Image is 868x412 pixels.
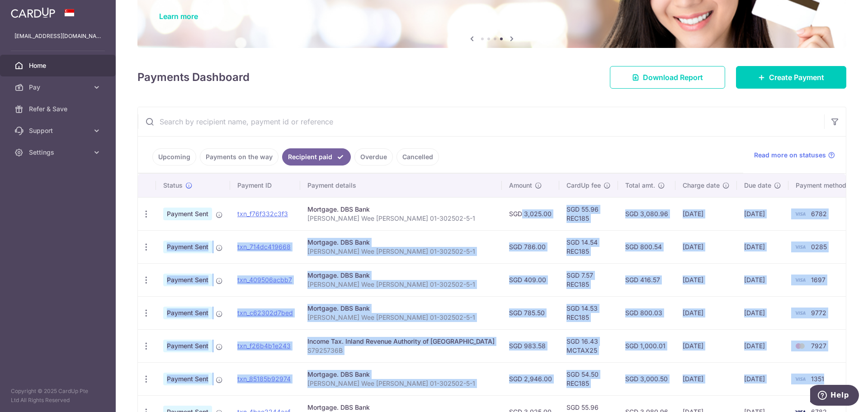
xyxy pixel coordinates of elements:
p: [PERSON_NAME] Wee [PERSON_NAME] 01-302502-5-1 [307,379,495,388]
td: SGD 800.03 [618,296,675,329]
span: Payment Sent [163,241,212,253]
td: [DATE] [675,263,737,296]
img: Bank Card [791,275,809,285]
p: [PERSON_NAME] Wee [PERSON_NAME] 01-302502-5-1 [307,313,495,322]
td: [DATE] [737,362,788,395]
td: SGD 55.96 REC185 [559,197,618,230]
a: txn_85185b92974 [237,375,291,383]
td: [DATE] [737,263,788,296]
p: S7925736B [307,346,495,355]
span: 0285 [811,243,827,251]
a: Download Report [610,66,725,89]
div: Mortgage. DBS Bank [307,403,495,412]
td: SGD 409.00 [502,263,559,296]
img: Bank Card [791,308,809,318]
span: Payment Sent [163,274,212,286]
img: Bank Card [791,374,809,384]
a: txn_c62302d7bed [237,309,293,317]
span: 9772 [811,309,826,317]
td: SGD 416.57 [618,263,675,296]
iframe: Opens a widget where you can find more information [810,385,859,407]
img: Bank Card [791,242,809,252]
div: Mortgage. DBS Bank [307,370,495,379]
td: [DATE] [675,296,737,329]
a: Recipient paid [282,148,351,166]
td: SGD 16.43 MCTAX25 [559,329,618,362]
a: Cancelled [396,148,439,166]
td: [DATE] [675,197,737,230]
p: [PERSON_NAME] Wee [PERSON_NAME] 01-302502-5-1 [307,214,495,223]
span: Refer & Save [29,104,89,114]
span: Pay [29,83,89,92]
td: [DATE] [737,230,788,263]
a: Read more on statuses [754,151,835,160]
a: Upcoming [152,148,196,166]
td: SGD 54.50 REC185 [559,362,618,395]
a: Create Payment [736,66,846,89]
td: SGD 14.53 REC185 [559,296,618,329]
p: [EMAIL_ADDRESS][DOMAIN_NAME] [14,32,101,41]
a: txn_f76f332c3f3 [237,210,288,218]
span: Support [29,126,89,135]
td: [DATE] [675,230,737,263]
p: [PERSON_NAME] Wee [PERSON_NAME] 01-302502-5-1 [307,280,495,289]
td: [DATE] [737,197,788,230]
span: 7927 [811,342,826,350]
span: 1351 [811,375,824,383]
img: Bank Card [791,341,809,351]
td: SGD 3,000.50 [618,362,675,395]
td: SGD 7.57 REC185 [559,263,618,296]
img: Bank Card [791,208,809,219]
span: Amount [509,181,532,190]
td: [DATE] [675,362,737,395]
p: [PERSON_NAME] Wee [PERSON_NAME] 01-302502-5-1 [307,247,495,256]
span: Payment Sent [163,307,212,319]
span: Payment Sent [163,340,212,352]
td: SGD 785.50 [502,296,559,329]
span: Create Payment [769,72,824,83]
img: CardUp [11,7,55,18]
a: Payments on the way [200,148,278,166]
div: Mortgage. DBS Bank [307,238,495,247]
h4: Payments Dashboard [137,69,250,85]
td: SGD 3,080.96 [618,197,675,230]
td: SGD 1,000.01 [618,329,675,362]
a: txn_409506acbb7 [237,276,292,284]
td: SGD 14.54 REC185 [559,230,618,263]
span: Settings [29,148,89,157]
th: Payment details [300,174,502,197]
span: 1697 [811,276,826,284]
div: Mortgage. DBS Bank [307,205,495,214]
th: Payment method [788,174,857,197]
td: SGD 2,946.00 [502,362,559,395]
span: Charge date [683,181,720,190]
div: Mortgage. DBS Bank [307,271,495,280]
a: Learn more [159,12,198,21]
td: SGD 786.00 [502,230,559,263]
span: Read more on statuses [754,151,826,160]
td: SGD 3,025.00 [502,197,559,230]
div: Mortgage. DBS Bank [307,304,495,313]
input: Search by recipient name, payment id or reference [138,107,824,136]
span: Payment Sent [163,373,212,385]
a: txn_f26b4b1e243 [237,342,291,350]
span: Payment Sent [163,208,212,220]
td: [DATE] [675,329,737,362]
a: txn_714dc419668 [237,243,291,251]
span: Status [163,181,183,190]
span: Due date [744,181,771,190]
div: Income Tax. Inland Revenue Authority of [GEOGRAPHIC_DATA] [307,337,495,346]
th: Payment ID [230,174,300,197]
span: Home [29,61,89,70]
span: CardUp fee [566,181,601,190]
span: Download Report [643,72,703,83]
a: Overdue [354,148,393,166]
td: SGD 800.54 [618,230,675,263]
td: SGD 983.58 [502,329,559,362]
td: [DATE] [737,329,788,362]
td: [DATE] [737,296,788,329]
span: 6782 [811,210,827,218]
span: Total amt. [625,181,655,190]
